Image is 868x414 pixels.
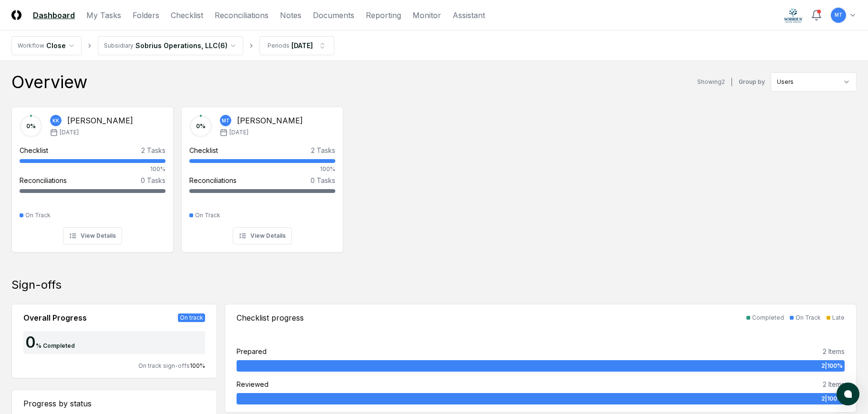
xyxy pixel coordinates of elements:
[821,394,843,403] span: 2 | 100 %
[11,277,857,293] div: Sign-offs
[731,77,733,87] div: |
[830,7,847,24] button: MT
[823,379,845,389] div: 2 Items
[310,175,335,185] div: 0 Tasks
[222,117,230,124] span: MT
[225,304,857,413] a: Checklist progressCompletedOn TrackLatePrepared2 Items2|100%Reviewed2 Items2|100%
[835,11,843,19] span: MT
[181,99,343,252] a: 0%MT[PERSON_NAME][DATE]Checklist2 Tasks100%Reconciliations0 TasksOn TrackView Details
[739,79,765,85] label: Group by
[237,312,304,323] div: Checklist progress
[215,10,269,21] a: Reconciliations
[229,128,248,137] span: [DATE]
[291,40,313,50] div: [DATE]
[189,165,335,173] div: 100%
[11,72,87,91] div: Overview
[190,362,205,369] span: 100 %
[23,335,36,350] div: 0
[237,379,269,389] div: Reviewed
[189,175,237,185] div: Reconciliations
[821,362,843,370] span: 2 | 100 %
[18,41,44,50] div: Workflow
[133,10,159,21] a: Folders
[20,165,165,173] div: 100%
[60,128,79,137] span: [DATE]
[178,313,205,322] div: On track
[233,227,292,244] button: View Details
[280,10,301,21] a: Notes
[195,211,220,220] div: On Track
[33,10,75,21] a: Dashboard
[796,313,821,322] div: On Track
[23,312,87,323] div: Overall Progress
[697,78,725,86] div: Showing 2
[313,10,354,21] a: Documents
[837,383,859,405] button: atlas-launcher
[63,227,122,244] button: View Details
[832,313,845,322] div: Late
[237,115,303,126] div: [PERSON_NAME]
[104,41,134,50] div: Subsidiary
[67,115,133,126] div: [PERSON_NAME]
[138,362,190,369] span: On track sign-offs
[823,346,845,356] div: 2 Items
[20,175,67,185] div: Reconciliations
[11,36,334,55] nav: breadcrumb
[311,145,335,155] div: 2 Tasks
[11,10,21,20] img: Logo
[189,145,218,155] div: Checklist
[11,99,174,252] a: 0%KK[PERSON_NAME][DATE]Checklist2 Tasks100%Reconciliations0 TasksOn TrackView Details
[453,10,485,21] a: Assistant
[171,10,203,21] a: Checklist
[784,8,803,23] img: Sobrius logo
[413,10,441,21] a: Monitor
[366,10,401,21] a: Reporting
[86,10,121,21] a: My Tasks
[259,36,334,55] button: Periods[DATE]
[23,398,205,409] div: Progress by status
[268,41,289,50] div: Periods
[141,175,165,185] div: 0 Tasks
[752,313,784,322] div: Completed
[20,145,48,155] div: Checklist
[25,211,51,220] div: On Track
[52,117,59,124] span: KK
[237,346,267,356] div: Prepared
[36,342,75,350] div: % Completed
[141,145,165,155] div: 2 Tasks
